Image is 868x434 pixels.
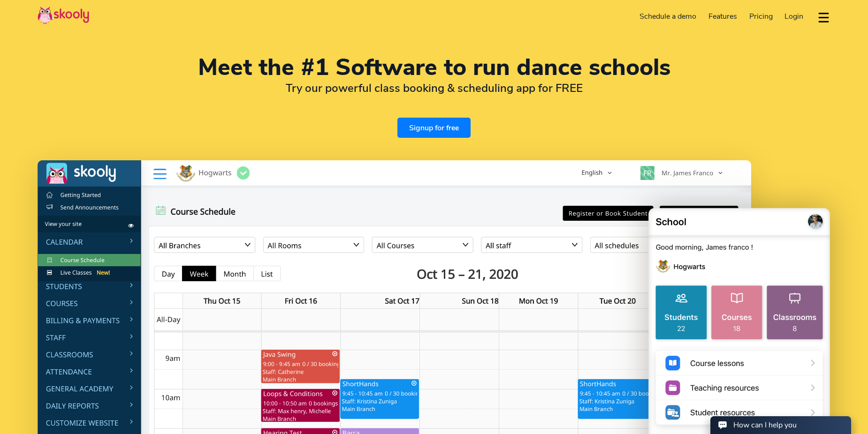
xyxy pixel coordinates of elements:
a: Schedule a demo [634,9,703,24]
h1: Meet the #1 Software to run dance schools [38,56,830,79]
button: dropdown menu [817,7,830,28]
span: Pricing [749,11,773,22]
h2: Try our powerful class booking & scheduling app for FREE [38,81,830,95]
span: Login [784,11,803,22]
a: Login [778,9,809,24]
img: Skooly [38,6,89,24]
a: Features [702,9,743,24]
a: Signup for free [397,118,471,138]
a: Pricing [743,9,779,24]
